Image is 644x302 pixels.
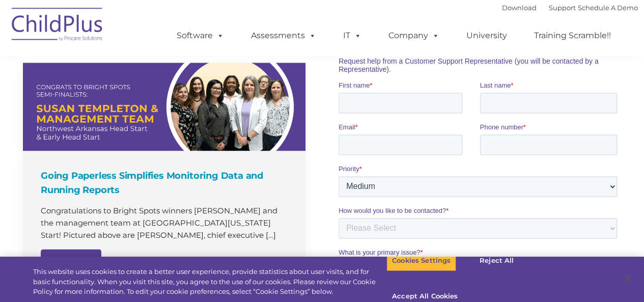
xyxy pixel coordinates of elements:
a: Read more [41,249,101,273]
a: Software [166,25,234,46]
button: Cookies Settings [386,250,456,271]
img: ChildPlus by Procare Solutions [7,1,108,51]
h4: Going Paperless Simplifies Monitoring Data and Running Reports [41,169,290,197]
div: This website uses cookies to create a better user experience, provide statistics about user visit... [33,267,386,297]
button: Reject All [465,250,528,271]
span: Last name [142,67,173,75]
font: | [502,4,638,12]
a: University [456,25,517,46]
a: Company [378,25,450,46]
a: Assessments [241,25,326,46]
a: IT [333,25,372,46]
a: Schedule A Demo [578,4,638,12]
p: Congratulations to Bright Spots winners [PERSON_NAME] and the management team at [GEOGRAPHIC_DATA... [41,205,290,241]
a: Training Scramble!! [524,25,621,46]
a: Support [549,4,576,12]
span: Phone number [142,109,185,117]
a: Download [502,4,537,12]
button: Close [617,267,639,290]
